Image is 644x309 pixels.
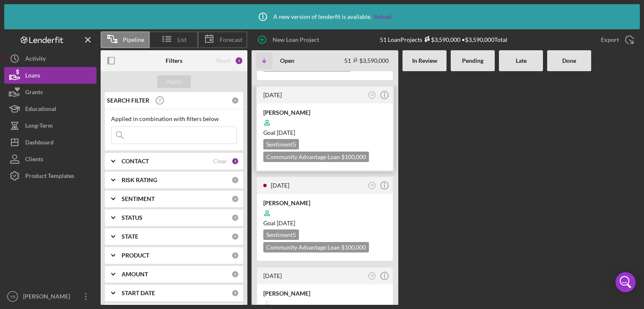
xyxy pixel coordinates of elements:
button: New Loan Project [252,31,327,48]
div: New Loan Project [273,31,319,48]
text: YB [370,274,374,277]
b: AMOUNT [122,271,148,278]
text: YB [10,294,16,299]
div: Loans [25,67,40,86]
div: 0 [231,289,239,297]
div: 0 [231,252,239,259]
button: Grants [4,84,96,100]
div: 0 [231,195,239,203]
b: RISK RATING [122,177,157,183]
button: YB [366,90,378,101]
button: Educational [4,100,96,117]
div: Clear [213,158,227,165]
div: Apply [166,75,182,88]
b: Filters [166,57,182,64]
button: Product Templates [4,167,96,184]
time: 11/17/2025 [277,219,295,227]
b: START DATE [122,290,155,296]
text: YB [370,93,374,96]
div: 1 [231,157,239,165]
div: [PERSON_NAME] [263,108,387,117]
div: [PERSON_NAME] [263,289,387,298]
div: Open Intercom Messenger [615,272,636,292]
b: Done [562,57,576,64]
div: 0 [231,233,239,240]
div: Grants [25,84,43,103]
time: 2025-09-10 16:55 [263,91,282,98]
div: Reset [216,57,231,64]
span: Goal [263,129,295,136]
a: Reload [374,13,392,20]
button: Clients [4,151,96,167]
div: Community Advantage Loan [263,242,369,252]
div: Export [601,31,619,48]
div: Sentiment 5 [263,229,299,240]
time: 11/17/2025 [277,129,295,136]
b: SEARCH FILTER [107,97,149,104]
span: List [177,36,187,43]
span: $100,000 [341,153,366,160]
div: Activity [25,50,46,69]
div: Clients [25,151,43,170]
b: Open [280,57,294,64]
time: 2025-09-10 04:17 [271,182,289,189]
div: $3,590,000 [422,36,460,43]
b: STATE [122,233,138,240]
button: YB [366,180,378,191]
text: YB [370,184,374,187]
button: Export [592,31,640,48]
div: Educational [25,100,56,119]
div: Applied in combination with filters below [111,116,237,122]
b: Late [516,57,527,64]
a: [DATE]YB[PERSON_NAME]Goal [DATE]Sentiment5Community Advantage Loan $100,000 [256,85,394,172]
b: PRODUCT [122,252,149,259]
button: Apply [157,75,191,88]
div: 0 [231,176,239,184]
a: [DATE]YB[PERSON_NAME]Goal [DATE]Sentiment5Community Advantage Loan $100,000 [256,176,394,262]
div: Product Templates [25,167,74,186]
span: $100,000 [341,244,366,251]
div: 51 Loan Projects • $3,590,000 Total [380,36,507,43]
div: Dashboard [25,134,54,153]
span: Goal [263,219,295,227]
button: Loans [4,67,96,84]
b: In Review [412,57,437,64]
div: 1 [235,57,243,65]
time: 2025-09-09 17:33 [263,272,282,279]
button: YB[PERSON_NAME] [4,288,96,305]
div: Sentiment 5 [263,139,299,149]
button: Activity [4,50,96,67]
b: CONTACT [122,158,149,165]
button: Dashboard [4,134,96,151]
span: Forecast [220,36,242,43]
div: 51 $3,590,000 [344,57,389,64]
b: Pending [462,57,483,64]
div: [PERSON_NAME] [263,199,387,207]
div: 0 [231,270,239,278]
b: STATUS [122,214,143,221]
div: 0 [231,97,239,104]
div: 0 [231,214,239,221]
div: [PERSON_NAME] [21,288,75,307]
button: YB [366,270,378,282]
span: Pipeline [123,36,144,43]
b: SENTIMENT [122,196,155,202]
div: Long-Term [25,117,53,136]
div: Community Advantage Loan [263,152,369,162]
div: A new version of lenderfit is available. [252,6,392,27]
button: Long-Term [4,117,96,134]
